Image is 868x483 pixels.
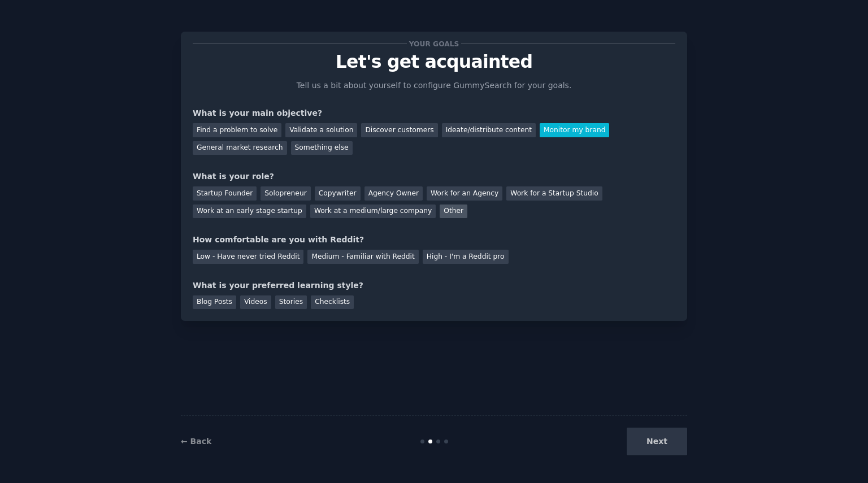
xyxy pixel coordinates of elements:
[361,123,437,137] div: Discover customers
[292,80,576,92] p: Tell us a bit about yourself to configure GummySearch for your goals.
[193,171,675,182] div: What is your role?
[193,204,306,219] div: Work at an early stage startup
[181,437,211,446] a: ← Back
[193,280,675,291] div: What is your preferred learning style?
[193,234,675,246] div: How comfortable are you with Reddit?
[307,250,418,264] div: Medium - Familiar with Reddit
[193,186,257,201] div: Startup Founder
[427,186,502,201] div: Work for an Agency
[423,250,509,264] div: High - I'm a Reddit pro
[240,295,271,310] div: Videos
[311,295,354,310] div: Checklists
[540,123,609,137] div: Monitor my brand
[193,107,675,119] div: What is your main objective?
[193,52,675,72] p: Let's get acquainted
[315,186,361,201] div: Copywriter
[193,295,236,310] div: Blog Posts
[440,204,467,219] div: Other
[310,204,436,219] div: Work at a medium/large company
[291,141,353,155] div: Something else
[506,186,602,201] div: Work for a Startup Studio
[193,250,303,264] div: Low - Have never tried Reddit
[442,123,536,137] div: Ideate/distribute content
[261,186,310,201] div: Solopreneur
[364,186,423,201] div: Agency Owner
[275,295,307,310] div: Stories
[285,123,357,137] div: Validate a solution
[193,141,287,155] div: General market research
[193,123,281,137] div: Find a problem to solve
[407,38,461,50] span: Your goals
